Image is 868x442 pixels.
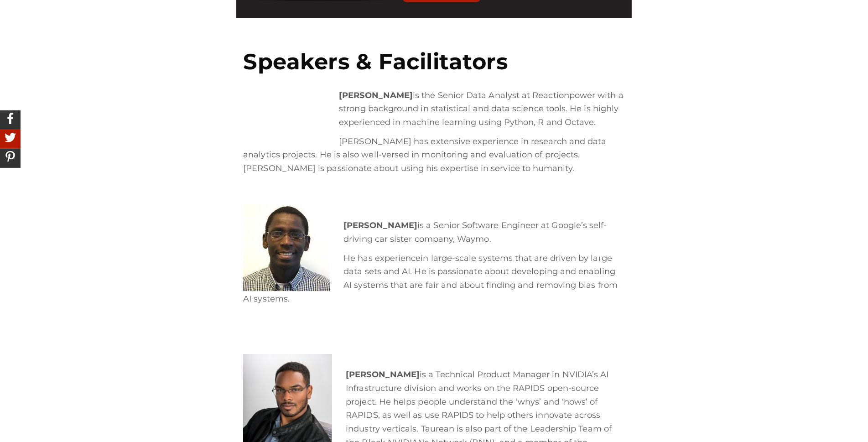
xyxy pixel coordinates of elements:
[343,253,405,263] span: He has experie
[405,253,421,263] span: nce
[2,149,18,165] img: Share On Pinterest
[2,130,18,146] img: Share On Twitter
[243,48,625,75] h2: Speakers & Facilitators
[339,90,413,100] b: [PERSON_NAME]
[346,369,420,380] b: [PERSON_NAME]
[243,219,625,246] p: is a Senior Software Engineer at Google’s self-driving car sister company, Waymo.
[2,110,18,126] img: Share On Facebook
[339,90,624,127] span: is the Senior Data Analyst at Reactionpower with a strong background in statistical and data scie...
[243,252,625,306] p: in large-scale systems that are driven by large data sets and AI. He is passionate about developi...
[243,136,606,173] span: [PERSON_NAME] has extensive experience in research and data analytics projects. He is also well-v...
[343,220,417,230] b: [PERSON_NAME]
